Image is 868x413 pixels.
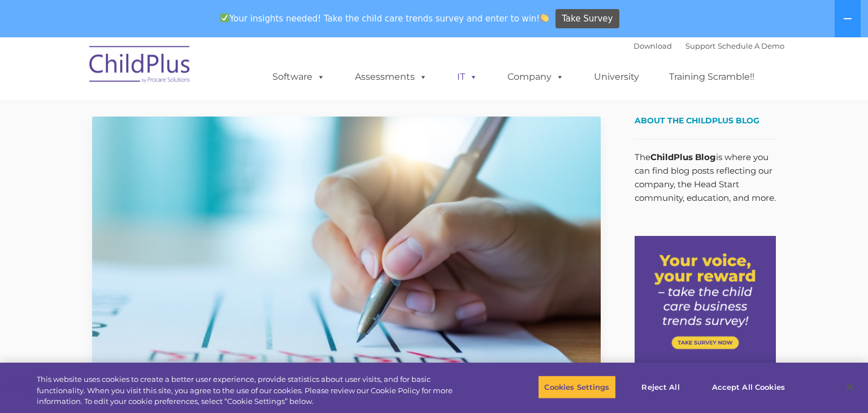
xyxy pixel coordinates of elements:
img: ChildPlus by Procare Solutions [84,38,197,94]
span: Your insights needed! Take the child care trends survey and enter to win! [215,7,554,29]
a: Software [261,66,336,88]
strong: ChildPlus Blog [650,152,716,162]
font: | [633,41,784,50]
a: Training Scramble!! [658,66,766,88]
p: The is where you can find blog posts reflecting our company, the Head Start community, education,... [635,150,776,205]
a: IT [446,66,489,88]
a: Support [685,41,715,50]
button: Reject All [626,375,696,399]
img: 👏 [540,14,549,22]
a: Company [496,66,575,88]
a: Schedule A Demo [718,41,784,50]
a: Assessments [344,66,439,88]
button: Cookies Settings [538,375,615,399]
img: ✅ [220,14,229,22]
a: University [583,66,650,88]
img: Efficiency Boost: ChildPlus Online's Enhanced Family Pre-Application Process - Streamlining Appli... [92,117,601,403]
span: About the ChildPlus Blog [635,115,759,126]
div: This website uses cookies to create a better user experience, provide statistics about user visit... [37,374,478,407]
a: Download [633,41,672,50]
span: Take Survey [562,9,613,29]
button: Accept All Cookies [706,375,791,399]
a: Take Survey [555,9,619,29]
button: Close [837,375,862,399]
